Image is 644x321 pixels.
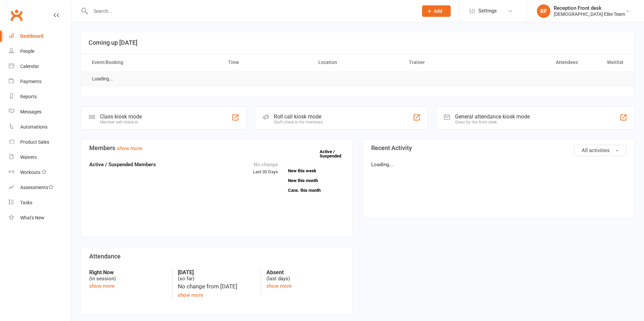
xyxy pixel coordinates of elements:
div: (so far) [178,269,256,282]
strong: [DATE] [178,269,256,276]
a: What's New [9,210,71,225]
div: Payments [20,79,41,84]
div: (in session) [89,269,167,282]
p: Loading... [371,160,626,169]
input: Search... [89,6,413,16]
div: People [20,48,34,54]
span: Add [434,8,442,14]
button: Add [422,5,451,17]
a: People [9,44,71,59]
a: Canx. this month [288,188,344,192]
td: Loading... [86,71,119,87]
div: Dashboard [20,33,43,39]
div: Automations [20,124,47,130]
a: Dashboard [9,29,71,44]
th: Attendees [493,54,584,71]
h3: Recent Activity [371,145,626,151]
div: Waivers [20,154,37,160]
th: Event/Booking [86,54,222,71]
div: Product Sales [20,139,49,145]
div: No change from [DATE] [178,282,256,291]
th: Trainer [403,54,493,71]
strong: Active / Suspended Members [89,162,156,168]
a: Calendar [9,59,71,74]
div: Tasks [20,200,32,205]
th: Time [222,54,313,71]
div: Assessments [20,185,54,190]
div: Last 30 Days [253,160,278,176]
a: Reports [9,89,71,104]
div: Roll call kiosk mode [274,113,323,120]
a: show more [178,292,203,298]
strong: Absent [266,269,344,276]
a: Payments [9,74,71,89]
a: show more [89,283,115,289]
button: All activities [574,145,626,156]
div: Class kiosk mode [100,113,142,120]
a: Active / Suspended [320,144,349,163]
div: Reports [20,94,37,99]
div: [DEMOGRAPHIC_DATA] Elite Team [554,11,625,17]
div: Calendar [20,64,39,69]
div: Member self check-in [100,120,142,124]
div: No change [253,160,278,169]
div: Staff check-in for members [274,120,323,124]
a: Messages [9,104,71,119]
a: Clubworx [8,7,25,24]
span: Settings [478,3,497,19]
strong: Right Now [89,269,167,276]
div: (last days) [266,269,344,282]
h3: Coming up [DATE] [89,39,627,46]
div: Workouts [20,170,40,175]
div: Messages [20,109,41,114]
div: RF [537,4,550,18]
a: Automations [9,119,71,135]
a: Product Sales [9,135,71,150]
a: show more [266,283,292,289]
h3: Attendance [89,253,344,260]
div: Reception Front desk [554,5,625,11]
a: New this month [288,178,344,183]
a: New this week [288,169,344,173]
div: Great for the front desk [455,120,530,124]
th: Waitlist [584,54,629,71]
a: Workouts [9,165,71,180]
span: All activities [582,147,610,153]
h3: Members [89,145,344,151]
div: What's New [20,215,44,220]
th: Location [312,54,403,71]
a: show more [117,145,142,151]
a: Tasks [9,195,71,210]
a: Waivers [9,150,71,165]
a: Assessments [9,180,71,195]
div: General attendance kiosk mode [455,113,530,120]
